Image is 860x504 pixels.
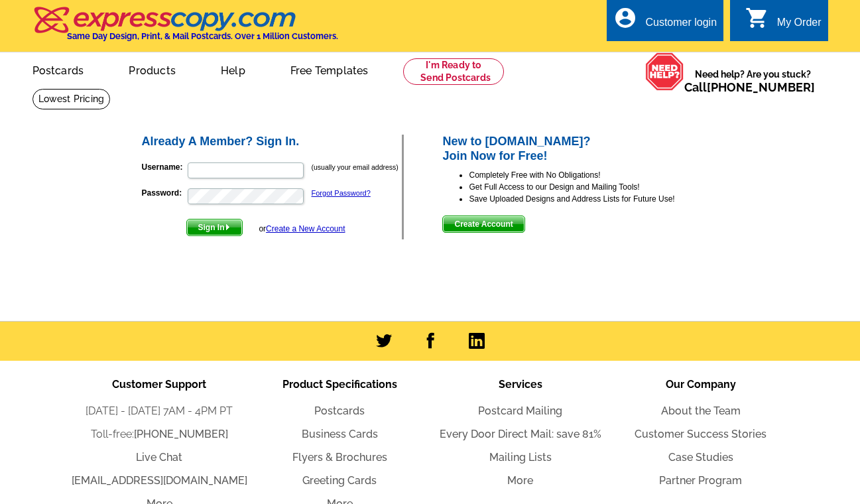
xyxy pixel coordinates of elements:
[613,15,717,31] a: account_circle Customer login
[668,451,733,464] a: Case Studies
[225,224,231,230] img: button-next-arrow-white.png
[312,163,399,171] small: (usually your email address)
[645,52,684,91] img: help
[112,378,206,391] span: Customer Support
[69,426,249,442] li: Toll-free:
[507,474,533,487] a: More
[613,6,637,30] i: account_circle
[187,220,242,235] span: Sign In
[469,181,720,193] li: Get Full Access to our Design and Mailing Tools!
[440,428,601,440] a: Every Door Direct Mail: save 81%
[32,16,338,41] a: Same Day Design, Print, & Mail Postcards. Over 1 Million Customers.
[282,378,397,391] span: Product Specifications
[442,216,524,233] button: Create Account
[292,451,387,464] a: Flyers & Brochures
[302,474,377,487] a: Greeting Cards
[745,15,822,31] a: shopping_cart My Order
[478,405,562,417] a: Postcard Mailing
[69,403,249,419] li: [DATE] - [DATE] 7AM - 4PM PT
[469,169,720,181] li: Completely Free with No Obligations!
[635,428,767,440] a: Customer Success Stories
[661,405,741,417] a: About the Team
[707,80,815,94] a: [PHONE_NUMBER]
[72,474,247,487] a: [EMAIL_ADDRESS][DOMAIN_NAME]
[684,80,815,94] span: Call
[499,378,542,391] span: Services
[314,405,365,417] a: Postcards
[745,6,769,30] i: shopping_cart
[142,135,402,149] h2: Already A Member? Sign In.
[442,135,720,163] h2: New to [DOMAIN_NAME]? Join Now for Free!
[134,428,228,440] a: [PHONE_NUMBER]
[312,189,371,197] a: Forgot Password?
[11,54,105,85] a: Postcards
[107,54,197,85] a: Products
[142,161,186,173] label: Username:
[659,474,742,487] a: Partner Program
[777,17,822,35] div: My Order
[266,224,345,233] a: Create a New Account
[136,451,182,464] a: Live Chat
[469,193,720,205] li: Save Uploaded Designs and Address Lists for Future Use!
[200,54,267,85] a: Help
[443,216,524,232] span: Create Account
[489,451,552,464] a: Mailing Lists
[645,17,717,35] div: Customer login
[666,378,736,391] span: Our Company
[67,31,338,41] h4: Same Day Design, Print, & Mail Postcards. Over 1 Million Customers.
[186,219,243,236] button: Sign In
[142,187,186,199] label: Password:
[302,428,378,440] a: Business Cards
[269,54,390,85] a: Free Templates
[684,68,822,94] span: Need help? Are you stuck?
[259,223,345,235] div: or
